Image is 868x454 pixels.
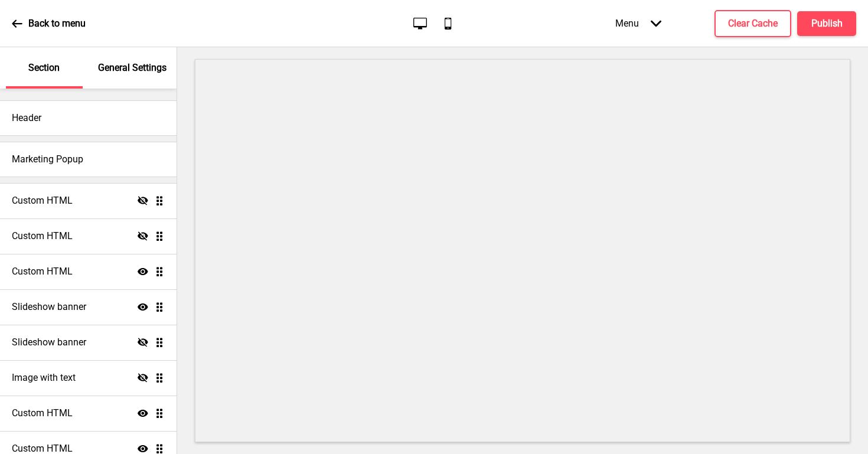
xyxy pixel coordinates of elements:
[12,112,41,125] h4: Header
[28,61,60,74] p: Section
[12,8,86,40] a: Back to menu
[12,301,86,313] h4: Slideshow banner
[797,11,856,36] button: Publish
[98,61,167,74] p: General Settings
[811,17,843,30] h4: Publish
[12,265,73,278] h4: Custom HTML
[12,336,86,349] h4: Slideshow banner
[12,371,76,384] h4: Image with text
[12,407,73,420] h4: Custom HTML
[728,17,778,30] h4: Clear Cache
[12,194,73,207] h4: Custom HTML
[714,10,791,37] button: Clear Cache
[603,6,673,41] div: Menu
[12,230,73,243] h4: Custom HTML
[28,17,86,30] p: Back to menu
[12,153,83,166] h4: Marketing Popup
